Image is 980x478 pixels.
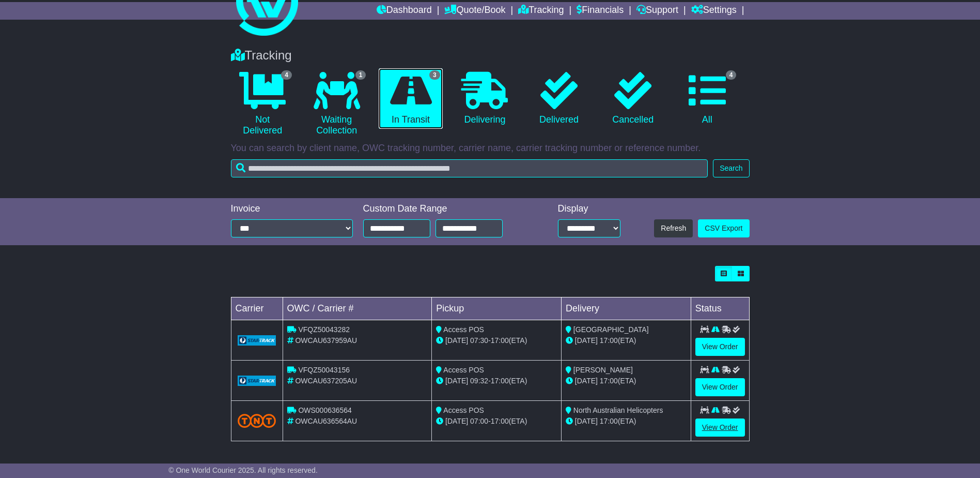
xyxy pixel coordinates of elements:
[566,416,687,427] div: (ETA)
[377,2,432,20] a: Dashboard
[226,48,755,63] div: Tracking
[283,297,432,320] td: OWC / Carrier #
[573,366,633,374] span: [PERSON_NAME]
[566,335,687,346] div: (ETA)
[444,2,505,20] a: Quote/Book
[726,70,737,80] span: 4
[573,325,649,334] span: [GEOGRAPHIC_DATA]
[379,68,442,129] a: 3 In Transit
[295,377,357,385] span: OWCAU637205AU
[453,68,517,129] a: Delivering
[432,297,562,320] td: Pickup
[558,203,620,215] div: Display
[443,366,484,374] span: Access POS
[600,417,618,425] span: 17:00
[436,416,557,427] div: - (ETA)
[298,325,350,334] span: VFQZ50043282
[695,338,745,356] a: View Order
[238,335,276,346] img: GetCarrierServiceLogo
[429,70,440,80] span: 3
[363,203,529,215] div: Custom Date Range
[443,406,484,414] span: Access POS
[636,2,678,20] a: Support
[691,2,737,20] a: Settings
[445,336,468,345] span: [DATE]
[470,377,488,385] span: 09:32
[518,2,564,20] a: Tracking
[281,70,292,80] span: 4
[561,297,691,320] td: Delivery
[295,417,357,425] span: OWCAU636564AU
[436,376,557,386] div: - (ETA)
[601,68,665,129] a: Cancelled
[491,417,509,425] span: 17:00
[575,377,598,385] span: [DATE]
[698,219,749,237] a: CSV Export
[695,419,745,437] a: View Order
[600,377,618,385] span: 17:00
[573,406,663,414] span: North Australian Helicopters
[298,366,350,374] span: VFQZ50043156
[231,143,750,154] p: You can search by client name, OWC tracking number, carrier name, carrier tracking number or refe...
[470,417,488,425] span: 07:00
[575,336,598,345] span: [DATE]
[445,377,468,385] span: [DATE]
[654,219,693,237] button: Refresh
[600,336,618,345] span: 17:00
[168,466,318,474] span: © One World Courier 2025. All rights reserved.
[491,377,509,385] span: 17:00
[491,336,509,345] span: 17:00
[691,297,749,320] td: Status
[470,336,488,345] span: 07:30
[355,70,366,80] span: 1
[231,297,283,320] td: Carrier
[238,376,276,386] img: GetCarrierServiceLogo
[527,68,590,129] a: Delivered
[577,2,624,20] a: Financials
[295,336,357,345] span: OWCAU637959AU
[713,159,749,177] button: Search
[445,417,468,425] span: [DATE]
[695,378,745,396] a: View Order
[298,406,352,414] span: OWS000636564
[305,68,368,140] a: 1 Waiting Collection
[238,414,276,428] img: TNT_Domestic.png
[436,335,557,346] div: - (ETA)
[443,325,484,334] span: Access POS
[566,376,687,386] div: (ETA)
[231,203,353,215] div: Invoice
[231,68,294,140] a: 4 Not Delivered
[575,417,598,425] span: [DATE]
[675,68,739,129] a: 4 All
